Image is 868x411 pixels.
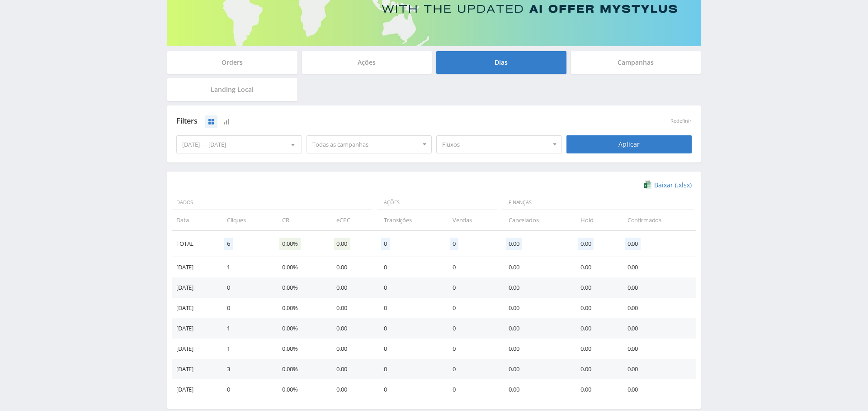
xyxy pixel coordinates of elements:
[172,379,218,400] td: [DATE]
[273,318,327,339] td: 0.00%
[327,318,375,339] td: 0.00
[172,195,373,210] span: Dados
[618,318,696,339] td: 0.00
[571,359,618,379] td: 0.00
[571,339,618,359] td: 0.00
[167,51,297,74] div: Orders
[443,359,500,379] td: 0
[644,181,692,190] a: Baixar (.xlsx)
[618,359,696,379] td: 0.00
[375,318,443,339] td: 0
[436,51,566,74] div: Dias
[218,379,273,400] td: 0
[443,277,500,298] td: 0
[302,51,432,74] div: Ações
[618,339,696,359] td: 0.00
[167,78,297,101] div: Landing Local
[500,257,571,277] td: 0.00
[625,238,641,250] span: 0.00
[218,277,273,298] td: 0
[218,257,273,277] td: 1
[571,318,618,339] td: 0.00
[571,277,618,298] td: 0.00
[218,339,273,359] td: 1
[618,277,696,298] td: 0.00
[375,359,443,379] td: 0
[327,210,375,230] td: eCPC
[327,277,375,298] td: 0.00
[273,379,327,400] td: 0.00%
[500,359,571,379] td: 0.00
[571,298,618,318] td: 0.00
[618,298,696,318] td: 0.00
[172,277,218,298] td: [DATE]
[502,195,694,210] span: Finanças
[571,210,618,230] td: Hold
[172,257,218,277] td: [DATE]
[177,136,302,153] div: [DATE] — [DATE]
[375,339,443,359] td: 0
[443,318,500,339] td: 0
[218,298,273,318] td: 0
[375,298,443,318] td: 0
[327,298,375,318] td: 0.00
[273,210,327,230] td: CR
[224,238,233,250] span: 6
[442,136,548,153] span: Fluxos
[273,277,327,298] td: 0.00%
[571,257,618,277] td: 0.00
[176,115,562,128] div: Filters
[218,210,273,230] td: Cliques
[381,238,390,250] span: 0
[571,379,618,400] td: 0.00
[218,359,273,379] td: 3
[172,231,218,257] td: Total
[375,210,443,230] td: Transições
[327,359,375,379] td: 0.00
[273,339,327,359] td: 0.00%
[279,238,300,250] span: 0.00%
[172,210,218,230] td: Data
[172,359,218,379] td: [DATE]
[443,210,500,230] td: Vendas
[578,238,594,250] span: 0.00
[571,51,701,74] div: Campanhas
[172,318,218,339] td: [DATE]
[644,180,651,189] img: xlsx
[500,379,571,400] td: 0.00
[375,257,443,277] td: 0
[312,136,418,153] span: Todas as campanhas
[443,339,500,359] td: 0
[273,257,327,277] td: 0.00%
[443,257,500,277] td: 0
[500,318,571,339] td: 0.00
[670,118,692,124] button: Redefinir
[618,257,696,277] td: 0.00
[443,298,500,318] td: 0
[654,182,692,189] span: Baixar (.xlsx)
[618,379,696,400] td: 0.00
[273,359,327,379] td: 0.00%
[618,210,696,230] td: Confirmados
[500,277,571,298] td: 0.00
[172,339,218,359] td: [DATE]
[334,238,349,250] span: 0.00
[327,379,375,400] td: 0.00
[377,195,497,210] span: Ações
[218,318,273,339] td: 1
[450,238,458,250] span: 0
[172,298,218,318] td: [DATE]
[500,298,571,318] td: 0.00
[500,210,571,230] td: Cancelados
[327,257,375,277] td: 0.00
[500,339,571,359] td: 0.00
[566,135,692,153] div: Aplicar
[327,339,375,359] td: 0.00
[506,238,522,250] span: 0.00
[443,379,500,400] td: 0
[375,379,443,400] td: 0
[273,298,327,318] td: 0.00%
[375,277,443,298] td: 0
